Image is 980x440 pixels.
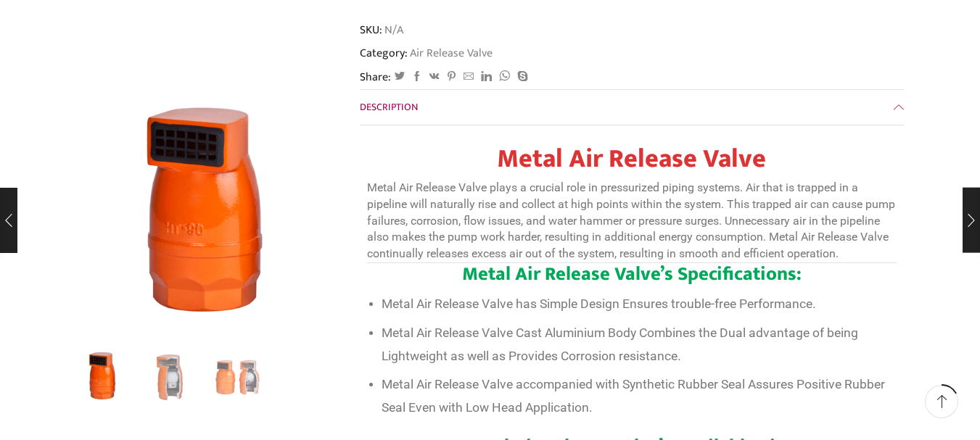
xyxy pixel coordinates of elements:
[360,45,493,62] span: Category:
[382,22,403,38] span: N/A
[360,69,391,86] span: Share:
[207,348,268,406] li: 3 / 3
[382,325,858,363] span: Metal Air Release Valve Cast Aluminium Body Combines the Dual advantage of being Lightweight as w...
[382,296,816,311] span: Metal Air Release Valve has Simple Design Ensures trouble-free Performance.
[73,346,133,406] img: Metal Air Release Valve
[497,137,766,180] strong: Metal Air Release Valve
[77,80,338,341] div: 1 / 3
[382,377,885,415] span: Metal Air Release Valve accompanied with Synthetic Rubber Seal Assures Positive Rubber Seal Even ...
[462,258,802,290] b: Metal Air Release Valve’s Specifications:
[207,348,268,408] a: 3
[408,43,493,62] a: Air Release Valve
[360,90,904,125] a: Description
[360,99,418,115] span: Description
[73,348,133,406] li: 1 / 3
[140,348,200,408] a: 2
[140,348,200,406] li: 2 / 3
[360,22,904,38] span: SKU:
